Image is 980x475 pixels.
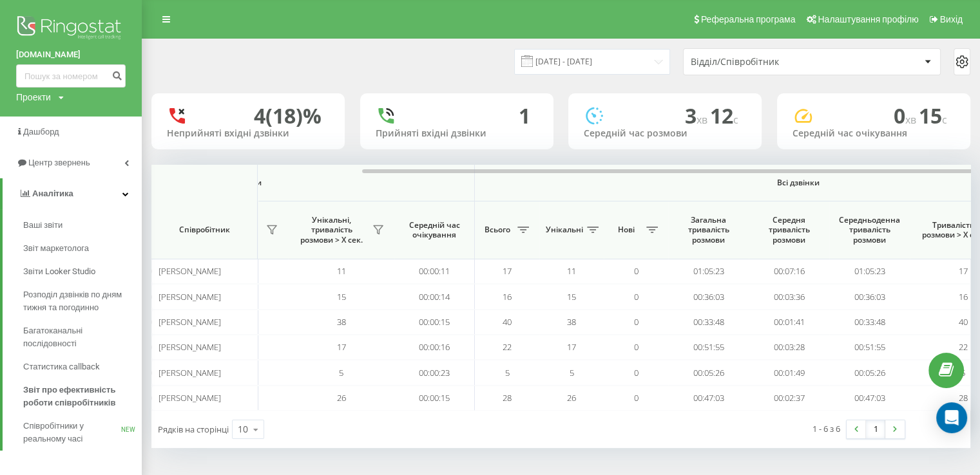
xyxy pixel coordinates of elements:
[866,420,885,438] a: 1
[685,102,710,129] span: 3
[23,265,95,278] span: Звіти Looker Studio
[749,360,829,385] td: 00:01:49
[23,127,59,136] span: Дашборд
[159,265,221,277] span: [PERSON_NAME]
[28,158,90,167] span: Центр звернень
[959,265,968,277] span: 17
[158,424,229,435] span: Рядків на сторінці
[634,367,639,378] span: 0
[23,219,62,232] span: Ваші звіти
[829,310,910,335] td: 00:33:48
[839,215,900,245] span: Середньоденна тривалість розмови
[710,102,738,129] span: 12
[749,335,829,360] td: 00:03:28
[634,316,639,328] span: 0
[733,113,738,127] span: c
[23,324,135,350] span: Багатоканальні послідовності
[337,392,346,404] span: 26
[584,128,746,139] div: Середній час розмови
[567,265,576,277] span: 11
[16,64,126,88] input: Пошук за номером
[793,128,955,139] div: Середній час очікування
[23,414,142,451] a: Співробітники у реальному часіNEW
[567,392,576,404] span: 26
[159,316,221,328] span: [PERSON_NAME]
[749,386,829,411] td: 00:02:37
[23,378,142,414] a: Звіт про ефективність роботи співробітників
[668,310,749,335] td: 00:33:48
[159,341,221,353] span: [PERSON_NAME]
[940,14,963,24] span: Вихід
[16,91,51,104] div: Проекти
[959,392,968,404] span: 28
[546,225,583,235] span: Унікальні
[23,384,135,409] span: Звіт про ефективність роботи співробітників
[634,265,639,277] span: 0
[634,341,639,353] span: 0
[339,367,343,378] span: 5
[337,265,346,277] span: 11
[503,392,512,404] span: 28
[23,283,142,319] a: Розподіл дзвінків по дням тижня та погодинно
[829,259,910,284] td: 01:05:23
[758,215,820,245] span: Середня тривалість розмови
[23,260,142,283] a: Звіти Looker Studio
[959,291,968,303] span: 16
[23,360,100,373] span: Статистика callback
[634,392,639,404] span: 0
[159,392,221,404] span: [PERSON_NAME]
[16,13,126,45] img: Ringostat logo
[23,319,142,355] a: Багатоканальні послідовності
[376,128,538,139] div: Прийняті вхідні дзвінки
[668,259,749,284] td: 01:05:23
[959,316,968,328] span: 40
[936,402,967,433] div: Open Intercom Messenger
[668,335,749,360] td: 00:51:55
[812,422,840,435] div: 1 - 6 з 6
[567,341,576,353] span: 17
[162,225,246,235] span: Співробітник
[394,335,475,360] td: 00:00:16
[23,242,89,255] span: Звіт маркетолога
[337,291,346,303] span: 15
[337,316,346,328] span: 38
[505,367,510,378] span: 5
[23,214,142,237] a: Ваші звіти
[829,360,910,385] td: 00:05:26
[503,316,512,328] span: 40
[749,310,829,335] td: 00:01:41
[829,284,910,309] td: 00:36:03
[829,386,910,411] td: 00:47:03
[894,102,919,129] span: 0
[519,104,530,128] div: 1
[919,102,947,129] span: 15
[749,284,829,309] td: 00:03:36
[394,360,475,385] td: 00:00:23
[394,259,475,284] td: 00:00:11
[16,48,126,61] a: [DOMAIN_NAME]
[678,215,739,245] span: Загальна тривалість розмови
[668,284,749,309] td: 00:36:03
[23,420,121,445] span: Співробітники у реальному часі
[697,113,710,127] span: хв
[481,225,514,235] span: Всього
[159,291,221,303] span: [PERSON_NAME]
[567,316,576,328] span: 38
[3,178,142,209] a: Аналiтика
[32,189,73,198] span: Аналiтика
[610,225,642,235] span: Нові
[254,104,322,128] div: 4 (18)%
[238,423,248,436] div: 10
[159,367,221,378] span: [PERSON_NAME]
[634,291,639,303] span: 0
[503,341,512,353] span: 22
[567,291,576,303] span: 15
[818,14,918,24] span: Налаштування профілю
[23,355,142,378] a: Статистика callback
[404,220,465,240] span: Середній час очікування
[942,113,947,127] span: c
[394,310,475,335] td: 00:00:15
[337,341,346,353] span: 17
[394,284,475,309] td: 00:00:14
[691,57,845,68] div: Відділ/Співробітник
